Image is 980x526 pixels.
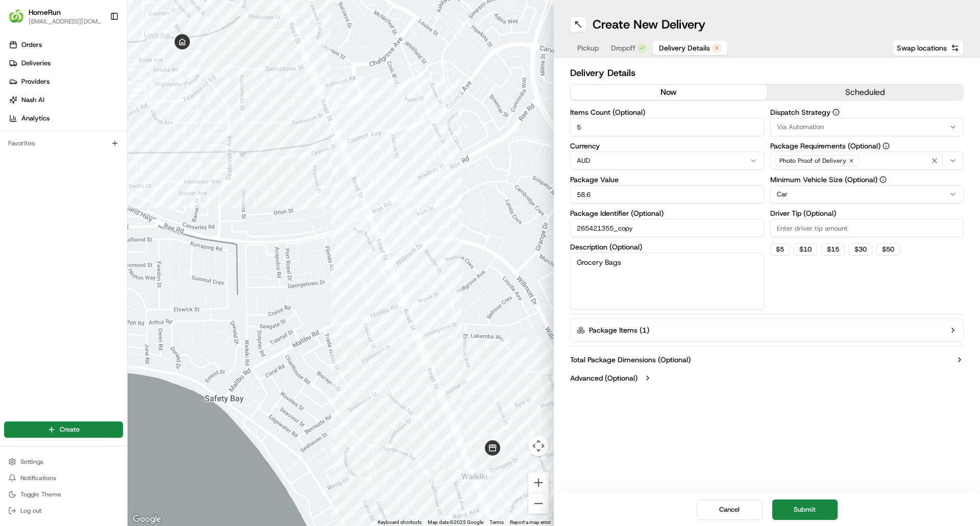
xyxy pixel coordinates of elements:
label: Total Package Dimensions (Optional) [570,355,691,365]
button: Keyboard shortcuts [378,519,422,526]
button: scheduled [767,85,964,100]
label: Dispatch Strategy [770,109,964,116]
button: $15 [821,243,845,256]
img: HomeRun [8,8,24,24]
span: Create [60,425,80,434]
button: $10 [794,243,817,256]
span: Toggle Theme [20,490,61,498]
button: Log out [4,504,123,518]
label: Package Value [570,176,764,183]
a: Terms [489,519,504,525]
button: Total Package Dimensions (Optional) [570,355,964,365]
input: Enter package value [570,185,764,204]
label: Description (Optional) [570,243,764,251]
label: Package Identifier (Optional) [570,210,764,217]
button: HomeRunHomeRun[EMAIL_ADDRESS][DOMAIN_NAME] [4,4,106,29]
span: Log out [20,507,41,515]
a: Analytics [4,110,127,127]
button: Photo Proof of Delivery [770,152,964,170]
textarea: Grocery Bags [570,253,764,310]
input: Enter number of items [570,118,764,136]
button: HomeRun [29,7,61,17]
span: Map data ©2025 Google [428,519,483,525]
span: Delivery Details [659,43,710,53]
input: Enter driver tip amount [770,219,964,237]
label: Advanced (Optional) [570,373,638,383]
button: Cancel [697,499,762,520]
button: now [571,85,767,100]
span: Settings [20,458,43,466]
span: Deliveries [21,59,51,68]
h2: Delivery Details [570,66,964,80]
button: Submit [772,499,838,520]
button: $5 [770,243,790,256]
button: $50 [876,243,900,256]
button: Zoom in [528,472,549,493]
span: Nash AI [21,95,44,105]
span: Via Automation [777,122,824,132]
h1: Create New Delivery [593,16,705,33]
span: Orders [21,40,42,49]
span: Pickup [577,43,599,53]
button: Zoom out [528,493,549,514]
label: Items Count (Optional) [570,109,764,116]
img: Google [130,513,164,526]
button: $30 [849,243,872,256]
span: Photo Proof of Delivery [779,157,846,165]
span: Providers [21,77,50,86]
button: Package Requirements (Optional) [883,142,890,149]
button: Advanced (Optional) [570,373,964,383]
label: Minimum Vehicle Size (Optional) [770,176,964,183]
label: Package Requirements (Optional) [770,142,964,149]
a: Open this area in Google Maps (opens a new window) [130,513,164,526]
a: Orders [4,37,127,53]
button: Via Automation [770,118,964,136]
a: Deliveries [4,55,127,71]
input: Enter package identifier [570,219,764,237]
span: Swap locations [897,43,947,53]
div: Favorites [4,135,123,152]
span: Dropoff [611,43,635,53]
button: Map camera controls [528,436,549,456]
span: Analytics [21,114,50,123]
span: Notifications [20,474,56,482]
button: [EMAIL_ADDRESS][DOMAIN_NAME] [29,17,102,26]
button: Notifications [4,471,123,485]
button: Package Items (1) [570,318,964,342]
button: Toggle Theme [4,487,123,502]
a: Nash AI [4,92,127,108]
button: Swap locations [892,40,964,56]
button: Minimum Vehicle Size (Optional) [879,176,887,183]
label: Driver Tip (Optional) [770,210,964,217]
label: Currency [570,142,764,149]
a: Report a map error [510,519,551,525]
button: Create [4,421,123,438]
a: Providers [4,73,127,90]
button: Settings [4,455,123,469]
button: Dispatch Strategy [832,109,840,116]
label: Package Items ( 1 ) [589,325,649,335]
